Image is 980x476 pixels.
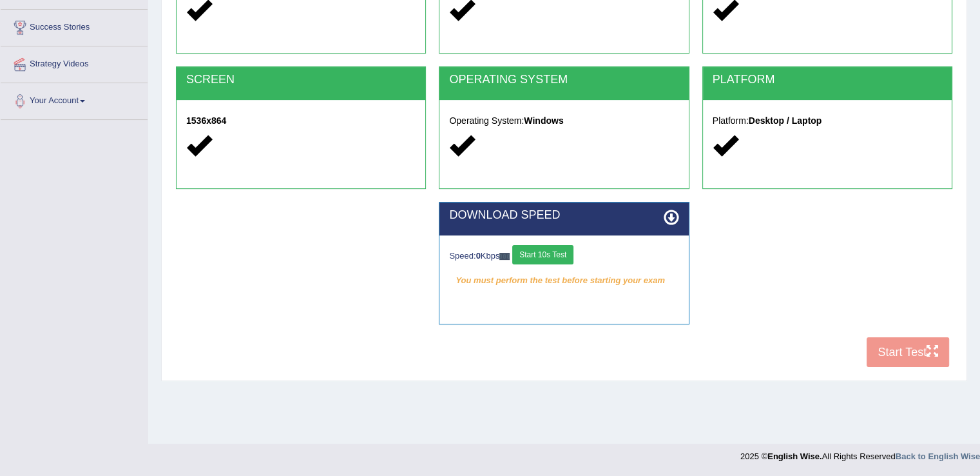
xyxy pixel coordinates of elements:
h2: DOWNLOAD SPEED [449,209,678,222]
h2: OPERATING SYSTEM [449,74,678,86]
strong: English Wise. [767,451,821,461]
strong: 0 [476,251,481,261]
h5: Operating System: [449,116,678,126]
div: Speed: Kbps [449,245,678,268]
h2: SCREEN [186,74,416,86]
h5: Platform: [713,116,942,126]
strong: Desktop / Laptop [749,115,822,126]
div: 2025 © All Rights Reserved [740,444,980,462]
em: You must perform the test before starting your exam [449,271,678,290]
a: Back to English Wise [896,451,980,461]
button: Start 10s Test [512,245,573,264]
a: Strategy Videos [1,46,148,79]
a: Success Stories [1,10,148,42]
h2: PLATFORM [713,74,942,86]
strong: Windows [524,115,563,126]
a: Your Account [1,83,148,115]
img: ajax-loader-fb-connection.gif [499,253,510,260]
strong: 1536x864 [186,115,226,126]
